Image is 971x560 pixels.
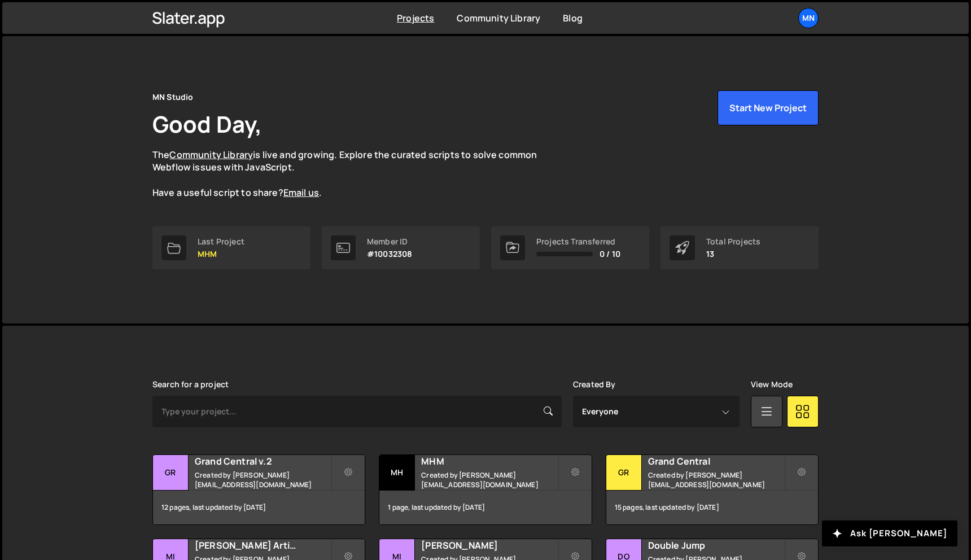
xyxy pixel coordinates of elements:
a: Gr Grand Central Created by [PERSON_NAME][EMAIL_ADDRESS][DOMAIN_NAME] 15 pages, last updated by [... [606,454,819,525]
small: Created by [PERSON_NAME][EMAIL_ADDRESS][DOMAIN_NAME] [421,470,557,489]
a: MH MHM Created by [PERSON_NAME][EMAIL_ADDRESS][DOMAIN_NAME] 1 page, last updated by [DATE] [379,454,592,525]
a: Blog [563,12,583,24]
span: 0 / 10 [600,250,620,259]
div: 1 page, last updated by [DATE] [379,491,591,524]
input: Type your project... [152,396,562,427]
button: Ask [PERSON_NAME] [822,520,957,546]
a: Gr Grand Central v.2 Created by [PERSON_NAME][EMAIL_ADDRESS][DOMAIN_NAME] 12 pages, last updated ... [152,454,365,525]
button: Start New Project [718,90,819,125]
p: MHM [198,250,244,259]
p: 13 [706,250,760,259]
a: Email us [283,186,319,199]
a: Community Library [169,148,253,161]
div: MN Studio [152,90,193,104]
div: Member ID [367,237,412,246]
div: Last Project [198,237,244,246]
div: Total Projects [706,237,760,246]
a: Last Project MHM [152,226,310,269]
div: Gr [153,455,189,491]
h2: Grand Central v.2 [195,455,331,467]
p: #10032308 [367,250,412,259]
div: 15 pages, last updated by [DATE] [606,491,818,524]
div: Gr [606,455,642,491]
small: Created by [PERSON_NAME][EMAIL_ADDRESS][DOMAIN_NAME] [195,470,331,489]
h2: MHM [421,455,557,467]
a: MN [798,8,819,28]
div: Projects Transferred [536,237,620,246]
h1: Good Day, [152,108,262,139]
h2: Grand Central [648,455,784,467]
div: MH [379,455,415,491]
small: Created by [PERSON_NAME][EMAIL_ADDRESS][DOMAIN_NAME] [648,470,784,489]
label: Created By [573,380,616,389]
label: Search for a project [152,380,229,389]
h2: Double Jump [648,539,784,552]
a: Projects [397,12,434,24]
label: View Mode [751,380,793,389]
a: Community Library [457,12,540,24]
p: The is live and growing. Explore the curated scripts to solve common Webflow issues with JavaScri... [152,148,559,199]
h2: [PERSON_NAME] [421,539,557,552]
div: 12 pages, last updated by [DATE] [153,491,365,524]
h2: [PERSON_NAME] Artists [195,539,331,552]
